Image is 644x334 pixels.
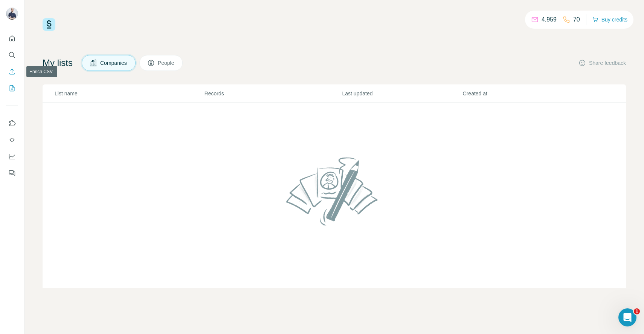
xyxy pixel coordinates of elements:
[6,81,18,95] button: My lists
[6,65,18,78] button: Enrich CSV
[578,59,626,67] button: Share feedback
[43,57,73,69] h4: My lists
[6,166,18,180] button: Feedback
[158,59,175,67] span: People
[6,8,18,20] img: Avatar
[592,14,627,25] button: Buy credits
[542,15,557,24] p: 4,959
[342,90,462,97] p: Last updated
[43,18,55,31] img: Surfe Logo
[463,90,583,97] p: Created at
[283,151,386,231] img: No lists found
[573,15,580,24] p: 70
[204,90,342,97] p: Records
[55,90,204,97] p: List name
[6,32,18,45] button: Quick start
[6,150,18,163] button: Dashboard
[6,116,18,130] button: Use Surfe on LinkedIn
[634,308,640,314] span: 1
[618,308,636,326] iframe: Intercom live chat
[6,133,18,147] button: Use Surfe API
[100,59,128,67] span: Companies
[6,48,18,62] button: Search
